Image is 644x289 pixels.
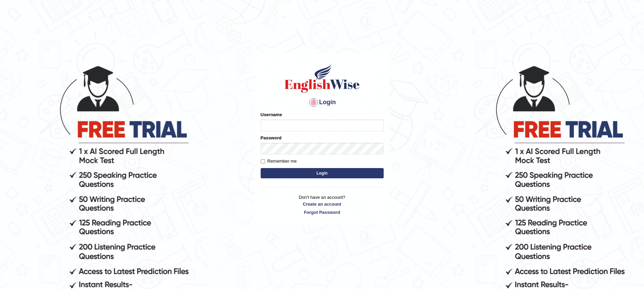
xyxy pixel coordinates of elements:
a: Create an account [261,201,384,207]
img: Logo of English Wise sign in for intelligent practice with AI [283,63,361,94]
label: Password [261,135,282,141]
label: Username [261,111,282,118]
label: Remember me [261,158,297,165]
button: Login [261,168,384,178]
a: Forgot Password [261,209,384,216]
input: Remember me [261,159,265,164]
h4: Login [261,97,384,108]
p: Don't have an account? [261,194,384,215]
